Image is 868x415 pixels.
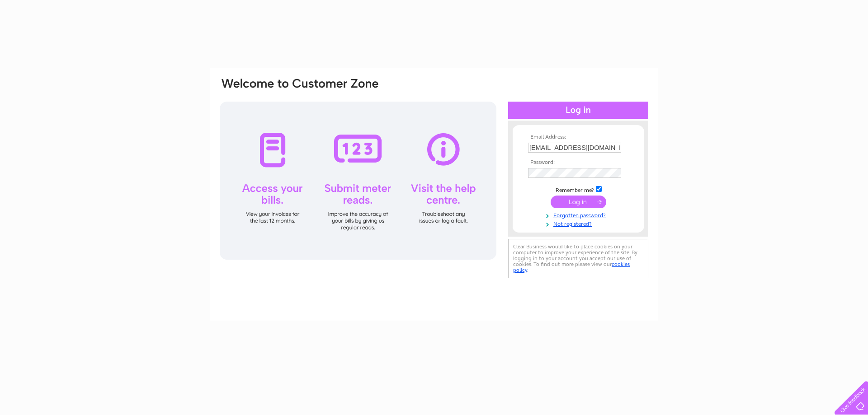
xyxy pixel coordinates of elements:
a: Not registered? [528,219,631,228]
input: Submit [551,196,606,208]
td: Remember me? [526,185,631,194]
div: Clear Business would like to place cookies on your computer to improve your experience of the sit... [508,239,648,278]
th: Password: [526,159,631,166]
a: Forgotten password? [528,210,631,219]
th: Email Address: [526,134,631,140]
a: cookies policy [513,261,630,273]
